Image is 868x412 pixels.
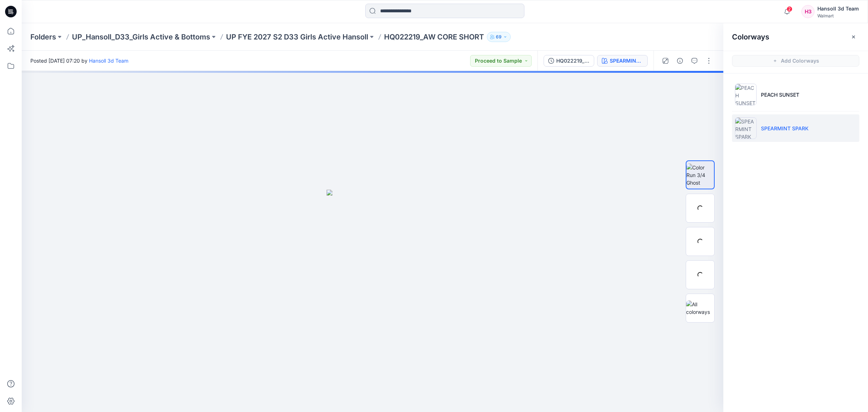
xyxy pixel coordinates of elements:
[761,125,809,132] p: SPEARMINT SPARK
[487,32,511,42] button: 69
[761,91,799,98] p: PEACH SUNSET
[817,13,859,18] div: Walmart
[30,32,56,42] a: Folders
[89,58,128,64] a: Hansoll 3d Team
[735,84,757,105] img: PEACH SUNSET
[556,57,590,65] div: HQ022219_ADM FC_REV_AW CORE SHORT
[597,55,648,67] button: SPEARMINT SPARK
[674,55,686,67] button: Details
[732,33,769,41] h2: Colorways
[72,32,210,42] a: UP_Hansoll_D33_Girls Active & Bottoms
[327,190,418,412] img: eyJhbGciOiJIUzI1NiIsImtpZCI6IjAiLCJzbHQiOiJzZXMiLCJ0eXAiOiJKV1QifQ.eyJkYXRhIjp7InR5cGUiOiJzdG9yYW...
[496,33,502,41] p: 69
[801,5,814,18] div: H3
[787,6,792,12] span: 2
[384,32,484,42] p: HQ022219_AW CORE SHORT
[544,55,594,67] button: HQ022219_ADM FC_REV_AW CORE SHORT
[686,164,714,186] img: Color Run 3/4 Ghost
[30,57,128,64] span: Posted [DATE] 07:20 by
[226,32,368,42] a: UP FYE 2027 S2 D33 Girls Active Hansoll
[686,300,714,316] img: All colorways
[735,117,757,139] img: SPEARMINT SPARK
[610,57,643,65] div: SPEARMINT SPARK
[817,4,859,13] div: Hansoll 3d Team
